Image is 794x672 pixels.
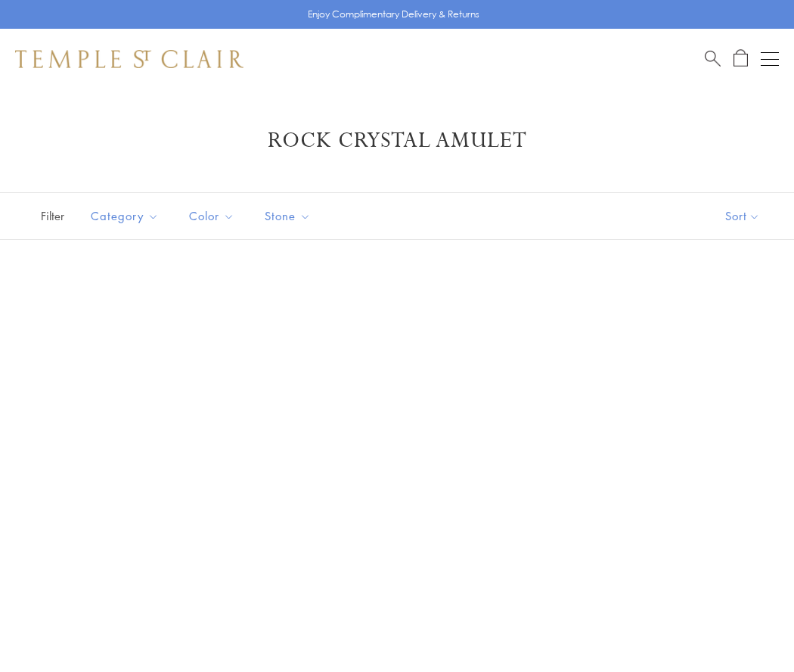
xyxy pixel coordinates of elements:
[79,199,170,233] button: Category
[38,127,756,154] h1: Rock Crystal Amulet
[257,207,322,226] span: Stone
[761,50,779,68] button: Open navigation
[705,49,721,68] a: Search
[253,199,322,233] button: Stone
[15,50,243,68] img: Temple St. Clair
[308,7,479,22] p: Enjoy Complimentary Delivery & Returns
[83,207,170,226] span: Category
[181,207,246,226] span: Color
[178,199,246,233] button: Color
[734,49,748,68] a: Open Shopping Bag
[691,193,794,239] button: Show sort by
